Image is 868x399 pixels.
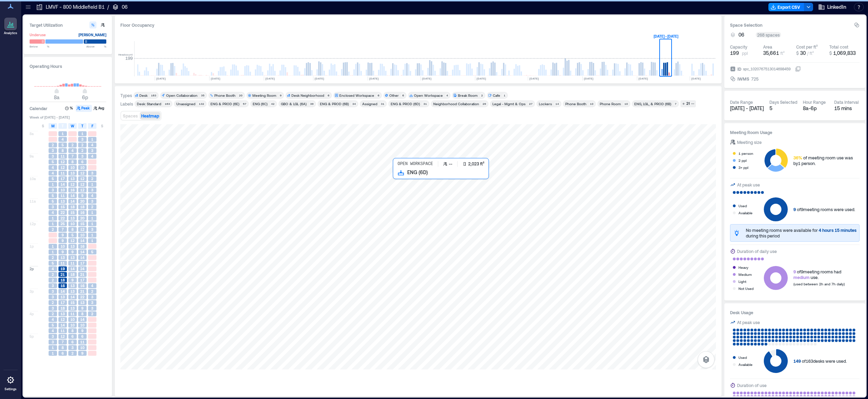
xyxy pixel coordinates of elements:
p: 06 [122,4,128,11]
div: GBO & LGL (6A) [281,101,307,106]
span: 4 [52,165,54,170]
span: IWMS [737,75,749,82]
span: T [62,123,64,129]
span: 9 [81,193,83,198]
text: [DATE] [422,77,432,80]
span: 5 [52,159,54,164]
div: Enclosed Workspace [339,93,374,98]
div: Lockers [539,101,552,106]
span: 18 [61,278,65,283]
span: 3 [91,171,93,176]
span: 12 [70,182,75,187]
div: Days Selected [769,99,797,105]
span: 1p [30,244,34,249]
div: 4 [445,93,449,97]
span: 14 [61,182,65,187]
span: 3 [91,300,93,305]
span: 10 [70,165,75,170]
div: At peak use [737,181,760,188]
span: 14 [61,289,65,294]
span: 13 [61,294,65,299]
div: Used [738,202,747,209]
div: 27 [528,102,534,106]
span: 9 [793,269,796,274]
span: 6p [82,94,88,100]
span: ft² [780,51,785,56]
span: 3p [30,289,34,294]
span: 14 [70,193,75,198]
div: ENG & PROD (6B) [320,101,349,106]
span: 5 [62,142,64,147]
span: 13 [70,171,75,176]
div: Capacity [730,44,747,50]
div: spc_1020767513014698459 [742,65,791,72]
span: 7 [62,227,64,232]
span: ppl [742,50,748,56]
span: S [101,123,103,129]
span: 3 [52,289,54,294]
span: 8 [71,227,74,232]
span: 2 [91,176,93,181]
span: 18 [61,306,65,311]
div: ENG & PROD (6D) [391,101,420,106]
span: 8a [30,131,34,136]
span: 13 [70,289,75,294]
span: 1 [91,182,93,187]
button: Export CSV [768,3,804,11]
div: Desk: Standard [137,101,161,106]
div: Phone Booth [565,101,586,106]
button: Spaces [121,112,139,120]
a: Analytics [2,15,19,37]
span: 3 [91,294,93,299]
span: 16 [80,283,84,288]
span: 11 [61,193,65,198]
div: 42 [270,102,276,106]
span: 5 [52,199,54,204]
div: Labels [120,101,133,107]
div: 6 [401,93,405,97]
text: [DATE] [369,77,379,80]
span: 10 [61,188,65,192]
span: 13 [70,244,75,249]
span: 12 [61,159,65,164]
span: 3 [52,283,54,288]
div: 1 [502,93,507,97]
div: Floor Occupancy [120,21,716,28]
span: 3 [52,294,54,299]
span: 15 [61,204,65,209]
span: 20 [80,216,84,221]
span: 9 [62,238,64,243]
div: 2 [480,93,484,97]
text: [DATE] [315,77,324,80]
span: 14 [80,238,84,243]
div: Desk Neighborhood [291,93,324,98]
p: Analytics [4,31,17,35]
span: 6 [81,159,83,164]
div: 7 [673,102,678,106]
div: Unassigned [176,101,195,106]
span: 9 [62,249,64,254]
span: 13 [70,283,75,288]
span: 2 [81,142,83,147]
div: ENG & PROD (6E) [210,101,239,106]
div: 9 [278,93,283,97]
div: 1 person [738,150,753,157]
span: Below % [30,44,49,49]
div: Underuse [30,31,46,38]
span: 3 [91,188,93,192]
span: 8a [54,94,59,100]
span: 3 [81,154,83,159]
div: Assigned [362,101,377,106]
div: of meeting room use was by 1 person . [793,155,860,166]
button: % [64,105,75,112]
span: 30 [800,50,806,56]
div: Neighborhood Collaboration [433,101,479,106]
a: Settings [2,372,19,393]
span: 2 [52,142,54,147]
div: 163 [150,93,157,97]
span: LinkedIn [827,4,846,11]
span: 15 [70,300,75,305]
span: 1 [91,137,93,142]
div: Phone Booth [214,93,235,98]
div: Area [763,44,772,50]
